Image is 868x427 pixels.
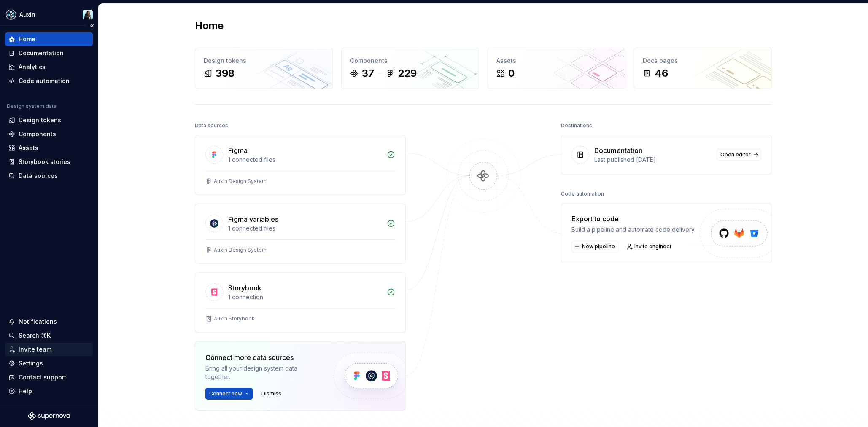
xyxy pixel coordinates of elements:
a: Storybook1 connectionAuxin Storybook [195,272,406,333]
button: Notifications [5,315,93,328]
div: Documentation [19,49,64,57]
a: Open editor [717,149,761,161]
a: Assets0 [488,48,625,89]
div: Storybook stories [19,158,70,166]
div: Figma variables [228,214,278,224]
a: Documentation [5,46,93,60]
div: Contact support [19,373,66,381]
div: Components [350,56,470,65]
button: Contact support [5,371,93,384]
div: Export to code [571,214,695,224]
span: Open editor [720,151,751,158]
div: 1 connection [228,293,382,301]
div: 0 [508,67,515,80]
div: Connect more data sources [205,352,319,363]
div: Analytics [19,63,46,71]
div: Invite team [19,345,51,354]
div: Auxin Design System [214,178,267,185]
div: Data sources [195,120,228,132]
button: Dismiss [258,388,285,400]
div: Bring all your design system data together. [205,364,319,381]
div: Search ⌘K [19,331,51,340]
div: Assets [496,56,617,65]
h2: Home [195,19,224,32]
a: Docs pages46 [634,48,772,89]
div: Auxin [19,11,35,19]
div: Auxin Storybook [214,315,255,322]
div: Documentation [594,145,642,156]
button: New pipeline [571,241,619,252]
div: Docs pages [643,56,763,65]
div: Build a pipeline and automate code delivery. [571,226,695,234]
div: 1 connected files [228,156,382,164]
div: Storybook [228,283,261,293]
div: Design tokens [204,56,324,65]
div: Code automation [19,77,70,85]
a: Settings [5,357,93,370]
div: 398 [216,67,235,80]
div: Notifications [19,317,57,326]
img: 7ff78dc4-d3d8-40c1-8a28-74e668332cb3.png [6,10,16,20]
div: Components [19,130,56,138]
img: Mollie Cox [83,10,93,20]
div: Help [19,387,32,395]
span: Connect new [209,390,242,397]
a: Components [5,127,93,141]
div: Home [19,35,35,43]
div: Auxin Design System [214,247,267,253]
a: Assets [5,141,93,155]
span: New pipeline [582,243,615,250]
a: Analytics [5,60,93,74]
a: Design tokens398 [195,48,333,89]
a: Figma1 connected filesAuxin Design System [195,135,406,195]
div: Design tokens [19,116,61,124]
div: Last published [DATE] [594,156,712,164]
div: Figma [228,145,248,156]
div: 46 [655,67,668,80]
div: Data sources [19,172,58,180]
button: Collapse sidebar [86,20,98,32]
div: Assets [19,144,38,152]
div: Settings [19,359,43,368]
div: Destinations [561,120,592,132]
a: Home [5,32,93,46]
a: Design tokens [5,113,93,127]
div: 37 [362,67,374,80]
a: Components37229 [341,48,479,89]
button: Connect new [205,388,253,400]
a: Invite engineer [624,241,676,252]
div: Code automation [561,188,604,200]
div: 1 connected files [228,224,382,233]
button: Help [5,384,93,398]
a: Storybook stories [5,155,93,169]
a: Code automation [5,74,93,88]
div: 229 [398,67,417,80]
svg: Supernova Logo [28,412,70,420]
span: Dismiss [261,390,281,397]
button: AuxinMollie Cox [2,5,96,24]
button: Search ⌘K [5,329,93,342]
span: Invite engineer [634,243,672,250]
a: Invite team [5,343,93,356]
a: Figma variables1 connected filesAuxin Design System [195,204,406,264]
div: Design system data [7,103,57,110]
a: Data sources [5,169,93,183]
